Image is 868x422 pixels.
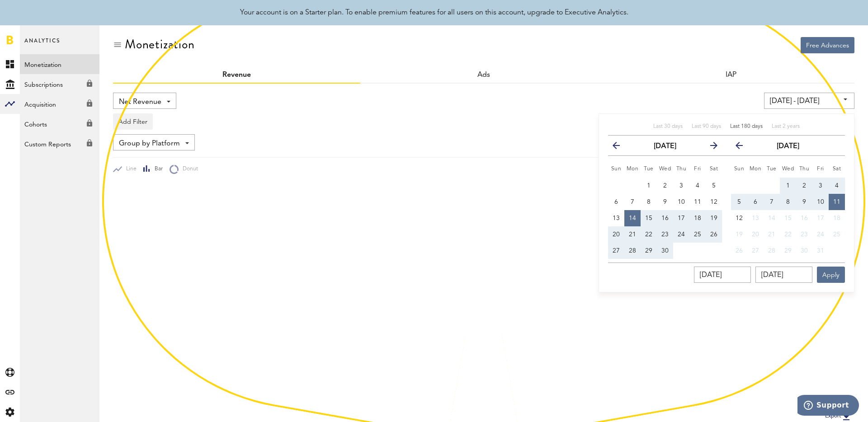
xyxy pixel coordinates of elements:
button: 20 [608,226,624,243]
button: 15 [780,210,796,226]
span: 15 [645,215,652,221]
span: 6 [614,199,618,205]
small: Thursday [799,166,810,172]
small: Tuesday [644,166,654,172]
span: 19 [736,231,743,238]
span: 6 [754,199,757,205]
button: 21 [764,226,780,243]
strong: [DATE] [777,143,799,150]
span: 15 [784,215,792,221]
input: __/__/____ [755,267,812,283]
span: 4 [696,183,699,189]
button: 2 [796,178,812,194]
button: 30 [796,243,812,259]
a: Acquisition [20,94,99,114]
a: Ads [477,71,490,79]
button: 16 [796,210,812,226]
button: 28 [764,243,780,259]
span: 1 [786,183,790,189]
button: 3 [673,178,689,194]
small: Thursday [676,166,687,172]
button: 18 [829,210,845,226]
button: 14 [764,210,780,226]
button: 11 [689,194,706,210]
span: 4 [835,183,839,189]
span: 26 [710,231,717,238]
span: 24 [678,231,685,238]
span: 3 [819,183,822,189]
button: 19 [731,226,747,243]
span: Group by Platform [119,136,180,151]
small: Friday [694,166,701,172]
span: 24 [817,231,824,238]
button: 29 [641,243,657,259]
span: Analytics [24,35,60,54]
button: 23 [796,226,812,243]
span: 17 [678,215,685,221]
small: Saturday [833,166,841,172]
span: 7 [631,199,634,205]
span: 30 [661,248,669,254]
button: 12 [706,194,722,210]
span: 10 [678,199,685,205]
span: 11 [694,199,701,205]
a: Monetization [20,54,99,74]
button: 25 [689,226,706,243]
button: 16 [657,210,673,226]
span: 1 [647,183,651,189]
button: 4 [689,178,706,194]
button: 14 [624,210,641,226]
small: Sunday [734,166,745,172]
button: 6 [608,194,624,210]
button: 13 [747,210,764,226]
small: Tuesday [767,166,777,172]
button: 20 [747,226,764,243]
button: 26 [731,243,747,259]
span: 9 [802,199,806,205]
button: 13 [608,210,624,226]
span: 5 [737,199,741,205]
span: 11 [833,199,840,205]
button: Apply [817,267,845,283]
button: 1 [780,178,796,194]
span: 31 [817,248,824,254]
button: 26 [706,226,722,243]
small: Monday [750,166,762,172]
span: 13 [752,215,759,221]
button: 25 [829,226,845,243]
button: Add Filter [113,113,153,130]
button: 27 [608,243,624,259]
span: 23 [661,231,669,238]
span: Net Revenue [119,94,161,110]
span: 8 [647,199,651,205]
span: 21 [768,231,775,238]
button: 10 [673,194,689,210]
small: Saturday [710,166,718,172]
span: 14 [768,215,775,221]
span: 21 [629,231,636,238]
button: 30 [657,243,673,259]
small: Wednesday [659,166,671,172]
span: 19 [710,215,717,221]
span: Last 30 days [653,124,683,129]
button: 24 [673,226,689,243]
button: 22 [780,226,796,243]
button: 17 [673,210,689,226]
a: Revenue [222,71,251,79]
button: 3 [812,178,829,194]
span: 18 [694,215,701,221]
button: 5 [731,194,747,210]
span: 22 [784,231,792,238]
span: 25 [833,231,840,238]
button: 9 [657,194,673,210]
span: 29 [784,248,792,254]
small: Friday [817,166,824,172]
span: 18 [833,215,840,221]
button: 1 [641,178,657,194]
button: 18 [689,210,706,226]
span: 25 [694,231,701,238]
div: Monetization [125,37,195,52]
small: Sunday [611,166,622,172]
span: Last 180 days [730,124,763,129]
